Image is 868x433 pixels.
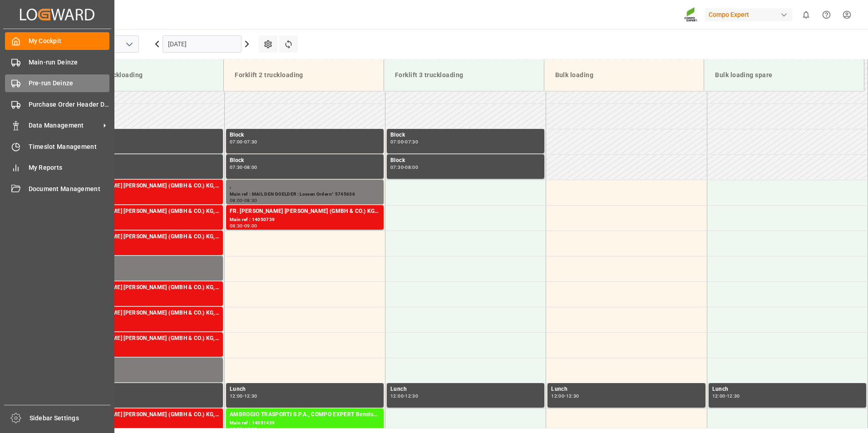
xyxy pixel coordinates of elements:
div: Bulk loading [552,67,697,84]
a: Pre-run Deinze [5,74,109,92]
div: Main ref : 14050741 [69,419,219,427]
div: - [725,394,727,398]
div: Lunch [551,385,701,394]
span: Data Management [29,121,100,130]
span: Pre-run Deinze [29,79,110,88]
div: Lunch [390,385,541,394]
div: Main ref : 14050740 [69,318,219,325]
div: 07:30 [230,165,243,169]
div: Block [230,131,380,140]
div: 12:30 [566,394,579,398]
div: - [404,140,405,144]
div: - [404,165,405,169]
div: - [243,140,244,144]
div: FR. [PERSON_NAME] [PERSON_NAME] (GMBH & CO.) KG, COMPO EXPERT Benelux N.V. [69,309,219,318]
div: 12:00 [390,394,404,398]
div: FR. [PERSON_NAME] [PERSON_NAME] (GMBH & CO.) KG, COMPO EXPERT Benelux N.V. [69,410,219,419]
div: 12:30 [727,394,740,398]
div: Block [69,156,219,165]
div: Main ref : 14050738 [69,292,219,300]
div: FR. [PERSON_NAME] [PERSON_NAME] (GMBH & CO.) KG, COMPO EXPERT Benelux N.V. [230,207,380,216]
div: Main ref : MAIL DEN DOELDER : Lossen Ordern° 5745636 [230,191,380,198]
div: - [243,165,244,169]
div: Forklift 2 truckloading [231,67,376,84]
div: Lunch [712,385,863,394]
div: 12:30 [244,394,257,398]
div: 07:00 [230,140,243,144]
div: FR. [PERSON_NAME] [PERSON_NAME] (GMBH & CO.) KG, COMPO EXPERT Benelux N.V. [69,232,219,241]
div: 08:00 [230,198,243,202]
div: Main ref : . [69,369,219,376]
div: 07:00 [390,140,404,144]
div: Main ref : 14050739 [230,216,380,224]
a: My Cockpit [5,32,109,50]
div: Compo Expert [705,8,792,21]
input: DD.MM.YYYY [163,35,242,53]
div: , [69,359,219,369]
div: - [243,427,244,431]
div: - [243,394,244,398]
span: Timeslot Management [29,142,110,152]
span: My Reports [29,163,110,172]
a: Timeslot Management [5,138,109,155]
div: FR. [PERSON_NAME] [PERSON_NAME] (GMBH & CO.) KG, COMPO EXPERT Benelux N.V. [69,283,219,292]
button: show 0 new notifications [796,5,816,25]
div: Main ref : 14051439 [230,419,380,427]
div: 12:30 [230,427,243,431]
div: Main ref : 14050739 [69,343,219,351]
div: Lunch [230,385,380,394]
div: 08:30 [244,198,257,202]
button: Help Center [816,5,837,25]
div: Main ref : 14050735 [69,216,219,224]
div: - [243,224,244,228]
a: Purchase Order Header Deinze [5,95,109,113]
span: My Cockpit [29,36,110,46]
div: 08:30 [230,224,243,228]
div: FR. [PERSON_NAME] [PERSON_NAME] (GMBH & CO.) KG, COMPO EXPERT Benelux N.V. [69,182,219,191]
div: FR. [PERSON_NAME] [PERSON_NAME] (GMBH & CO.) KG, COMPO EXPERT Benelux N.V. [69,334,219,343]
div: Main ref : 14050737 [69,241,219,249]
div: Block [390,131,541,140]
div: - [243,198,244,202]
div: Block [69,131,219,140]
img: Screenshot%202023-09-29%20at%2010.02.21.png_1712312052.png [684,7,699,23]
div: 09:00 [244,224,257,228]
div: 08:00 [244,165,257,169]
div: Forklift 1 truckloading [71,67,216,84]
span: Main-run Deinze [29,58,110,67]
span: Document Management [29,184,110,194]
a: Main-run Deinze [5,53,109,71]
div: - [404,394,405,398]
div: Main ref : 14050736 [69,191,219,198]
div: 07:30 [405,140,418,144]
div: 13:00 [244,427,257,431]
div: FR. [PERSON_NAME] [PERSON_NAME] (GMBH & CO.) KG, COMPO EXPERT Benelux N.V. [69,207,219,216]
div: 12:30 [405,394,418,398]
div: 12:00 [230,394,243,398]
span: Sidebar Settings [30,413,111,423]
div: 08:00 [405,165,418,169]
div: , [69,258,219,267]
div: Block [230,156,380,165]
div: 07:30 [390,165,404,169]
div: Block [390,156,541,165]
button: Compo Expert [705,6,796,23]
div: Lunch [69,385,219,394]
div: , [230,182,380,191]
div: Main ref : . [69,267,219,275]
div: 07:30 [244,140,257,144]
div: AMBROGIO TRASPORTI S.P.A., COMPO EXPERT Benelux N.V. [230,410,380,419]
div: Forklift 3 truckloading [391,67,537,84]
div: Bulk loading spare [711,67,857,84]
button: open menu [122,37,136,51]
div: 12:00 [712,394,725,398]
div: - [564,394,566,398]
div: 12:00 [551,394,564,398]
span: Purchase Order Header Deinze [29,100,110,109]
